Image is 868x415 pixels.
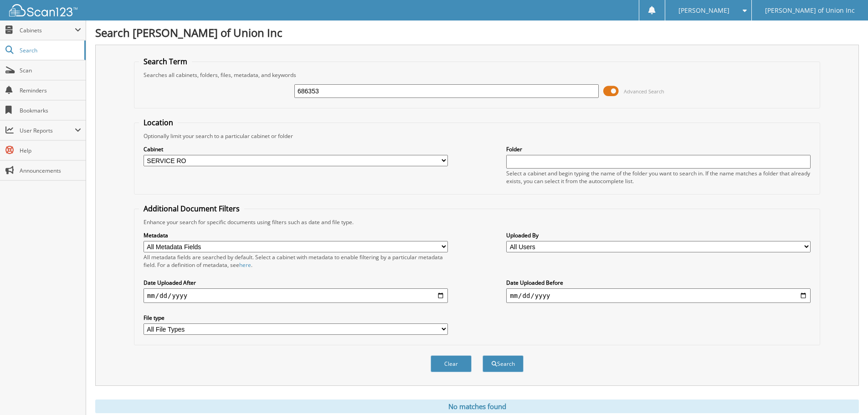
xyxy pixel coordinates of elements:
[506,288,811,303] input: end
[431,355,472,372] button: Clear
[506,169,811,185] div: Select a cabinet and begin typing the name of the folder you want to search in. If the name match...
[20,87,81,94] span: Reminders
[765,8,855,13] span: [PERSON_NAME] of Union Inc
[139,204,244,214] legend: Additional Document Filters
[20,127,75,134] span: User Reports
[144,288,448,303] input: start
[20,26,75,34] span: Cabinets
[144,145,448,153] label: Cabinet
[239,261,251,269] a: here
[506,145,811,153] label: Folder
[95,25,859,40] h1: Search [PERSON_NAME] of Union Inc
[139,56,192,67] legend: Search Term
[506,231,811,239] label: Uploaded By
[20,107,81,114] span: Bookmarks
[20,167,81,174] span: Announcements
[139,132,815,140] div: Optionally limit your search to a particular cabinet or folder
[144,231,448,239] label: Metadata
[506,279,811,287] label: Date Uploaded Before
[483,355,524,372] button: Search
[95,400,859,413] div: No matches found
[139,218,815,226] div: Enhance your search for specific documents using filters such as date and file type.
[20,67,81,74] span: Scan
[144,279,448,287] label: Date Uploaded After
[144,314,448,322] label: File type
[20,46,80,54] span: Search
[20,147,81,154] span: Help
[624,88,664,95] span: Advanced Search
[678,8,729,13] span: [PERSON_NAME]
[139,118,178,128] legend: Location
[139,71,815,79] div: Searches all cabinets, folders, files, metadata, and keywords
[144,253,448,269] div: All metadata fields are searched by default. Select a cabinet with metadata to enable filtering b...
[9,4,77,16] img: scan123-logo-white.svg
